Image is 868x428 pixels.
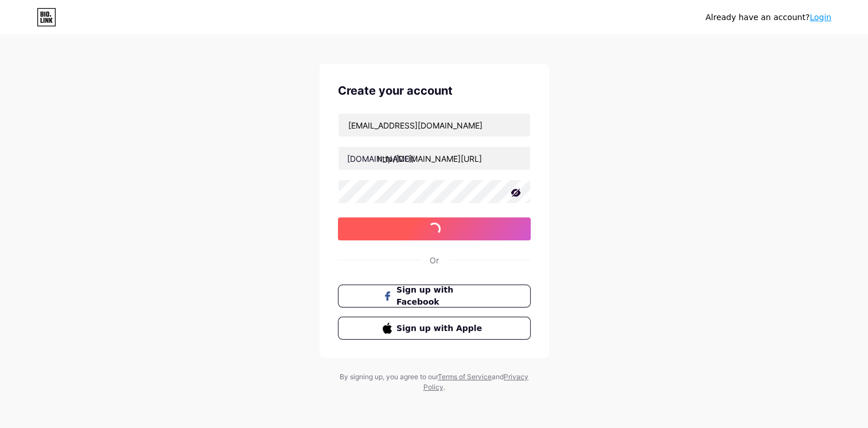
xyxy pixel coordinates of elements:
[338,82,531,99] div: Create your account
[430,254,439,266] div: Or
[396,322,485,334] span: Sign up with Apple
[396,284,485,308] span: Sign up with Facebook
[438,372,492,381] a: Terms of Service
[706,11,831,24] div: Already have an account?
[338,147,530,170] input: username
[337,372,532,392] div: By signing up, you agree to our and .
[809,13,831,22] a: Login
[347,153,415,165] div: [DOMAIN_NAME]/
[338,285,531,308] button: Sign up with Facebook
[338,317,531,340] button: Sign up with Apple
[338,114,530,137] input: Email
